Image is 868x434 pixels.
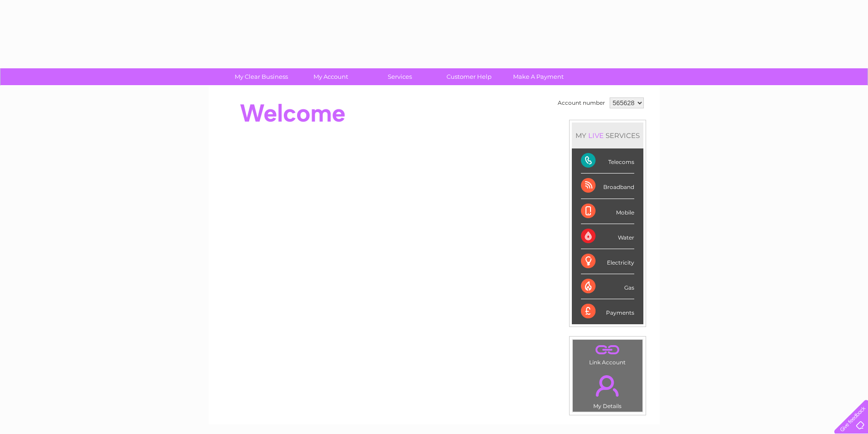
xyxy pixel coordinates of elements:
a: . [575,370,640,402]
a: My Account [293,68,368,85]
div: Mobile [581,199,634,224]
a: My Clear Business [224,68,299,85]
div: Telecoms [581,148,634,174]
td: Account number [555,95,607,111]
div: MY SERVICES [572,123,643,148]
div: Broadband [581,174,634,199]
div: Water [581,224,634,249]
td: My Details [572,368,643,412]
td: Link Account [572,339,643,368]
div: Payments [581,299,634,324]
div: Gas [581,274,634,299]
a: Make A Payment [501,68,576,85]
div: Electricity [581,249,634,274]
a: Services [362,68,437,85]
div: LIVE [586,131,606,140]
a: . [575,342,640,358]
a: Customer Help [431,68,507,85]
